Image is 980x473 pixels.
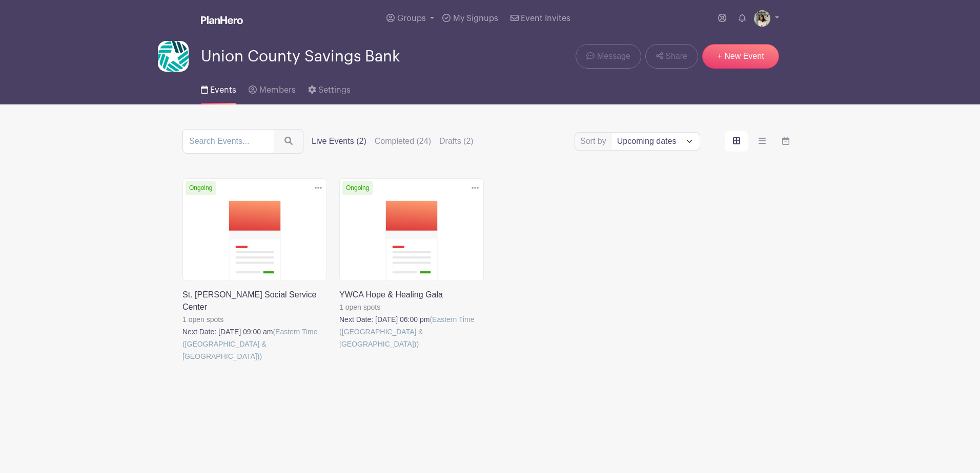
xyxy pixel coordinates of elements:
img: logo_white-6c42ec7e38ccf1d336a20a19083b03d10ae64f83f12c07503d8b9e83406b4c7d.svg [201,16,243,24]
label: Drafts (2) [439,135,474,147]
a: Members [249,72,295,104]
label: Sort by [580,135,609,147]
span: Members [259,86,296,94]
img: UCSB-Logo-Color-Star-Mark.jpg [158,41,189,72]
a: Message [576,44,641,69]
a: Events [201,72,236,104]
span: Event Invites [521,14,570,23]
div: filters [312,135,474,147]
span: Events [210,86,236,94]
label: Live Events (2) [312,135,366,147]
input: Search Events... [182,129,274,154]
span: My Signups [453,14,498,23]
span: Groups [397,14,426,23]
a: Settings [308,72,351,104]
label: Completed (24) [375,135,431,147]
img: otgdrts5.png [754,10,770,27]
a: Share [645,44,698,69]
span: Union County Savings Bank [201,48,400,65]
span: Settings [318,86,351,94]
span: Share [665,50,687,62]
span: Message [597,50,630,62]
a: + New Event [702,44,779,69]
div: order and view [725,131,798,152]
